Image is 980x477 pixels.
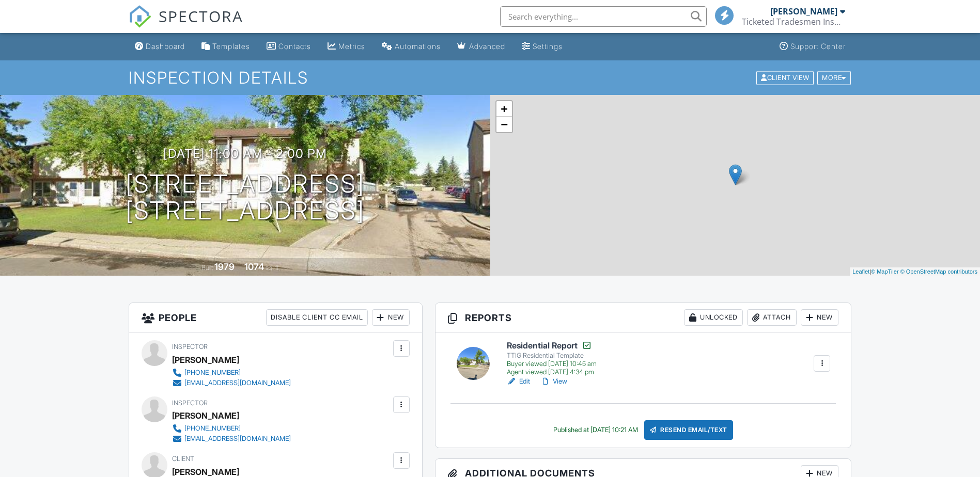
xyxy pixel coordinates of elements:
[146,42,185,51] div: Dashboard
[747,309,797,326] div: Attach
[244,261,264,272] div: 1074
[159,5,243,27] span: SPECTORA
[172,368,291,378] a: [PHONE_NUMBER]
[172,423,291,434] a: [PHONE_NUMBER]
[266,264,280,272] span: sq. ft.
[338,42,365,51] div: Metrics
[496,101,512,117] a: Zoom in
[507,368,597,376] div: Agent viewed [DATE] 4:34 pm
[684,309,743,326] div: Unlocked
[644,420,733,440] div: Resend Email/Text
[129,14,243,36] a: SPECTORA
[184,379,291,387] div: [EMAIL_ADDRESS][DOMAIN_NAME]
[129,5,151,28] img: The Best Home Inspection Software - Spectora
[518,37,567,56] a: Settings
[172,343,208,351] span: Inspector
[453,37,509,56] a: Advanced
[496,117,512,132] a: Zoom out
[129,303,422,332] h3: People
[756,71,814,85] div: Client View
[212,42,250,51] div: Templates
[214,261,235,272] div: 1979
[469,42,505,51] div: Advanced
[131,37,189,56] a: Dashboard
[172,378,291,388] a: [EMAIL_ADDRESS][DOMAIN_NAME]
[172,434,291,444] a: [EMAIL_ADDRESS][DOMAIN_NAME]
[323,37,369,56] a: Metrics
[500,6,707,27] input: Search everything...
[129,69,852,87] h1: Inspection Details
[817,71,851,85] div: More
[172,352,239,368] div: [PERSON_NAME]
[435,303,851,332] h3: Reports
[755,73,816,81] a: Client View
[507,340,597,376] a: Residential Report TTIG Residential Template Buyer viewed [DATE] 10:45 am Agent viewed [DATE] 4:3...
[775,37,850,56] a: Support Center
[163,147,327,161] h3: [DATE] 11:00 am - 2:00 pm
[540,376,567,387] a: View
[372,309,410,326] div: New
[172,399,208,407] span: Inspector
[378,37,445,56] a: Automations (Basic)
[801,309,838,326] div: New
[553,426,638,434] div: Published at [DATE] 10:21 AM
[742,17,845,27] div: Ticketed Tradesmen Inspections Group
[900,268,977,275] a: © OpenStreetMap contributors
[790,42,846,51] div: Support Center
[770,6,837,17] div: [PERSON_NAME]
[126,170,365,225] h1: [STREET_ADDRESS] [STREET_ADDRESS]
[184,424,241,433] div: [PHONE_NUMBER]
[278,42,311,51] div: Contacts
[507,340,597,351] h6: Residential Report
[197,37,254,56] a: Templates
[871,268,899,275] a: © MapTiler
[395,42,441,51] div: Automations
[172,408,239,423] div: [PERSON_NAME]
[184,435,291,443] div: [EMAIL_ADDRESS][DOMAIN_NAME]
[507,376,530,387] a: Edit
[533,42,563,51] div: Settings
[507,360,597,368] div: Buyer viewed [DATE] 10:45 am
[850,267,980,276] div: |
[266,309,368,326] div: Disable Client CC Email
[184,369,241,377] div: [PHONE_NUMBER]
[201,264,213,272] span: Built
[262,37,315,56] a: Contacts
[852,268,869,275] a: Leaflet
[172,455,194,463] span: Client
[507,352,597,360] div: TTIG Residential Template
